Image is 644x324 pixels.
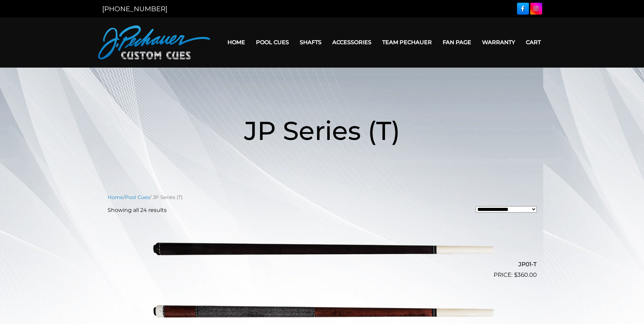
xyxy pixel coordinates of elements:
[437,34,477,51] a: Fan Page
[514,271,517,278] span: $
[102,5,167,13] a: [PHONE_NUMBER]
[476,206,537,213] select: Shop order
[377,34,437,51] a: Team Pechauer
[294,34,327,51] a: Shafts
[520,34,546,51] a: Cart
[108,206,167,214] p: Showing all 24 results
[125,194,150,200] a: Pool Cues
[477,34,520,51] a: Warranty
[108,194,537,201] nav: Breadcrumb
[244,115,400,146] span: JP Series (T)
[108,194,123,200] a: Home
[151,220,494,277] img: JP01-T
[327,34,377,51] a: Accessories
[222,34,251,51] a: Home
[108,220,537,280] a: JP01-T $360.00
[108,258,537,271] h2: JP01-T
[98,25,210,59] img: Pechauer Custom Cues
[251,34,294,51] a: Pool Cues
[514,271,537,278] bdi: 360.00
